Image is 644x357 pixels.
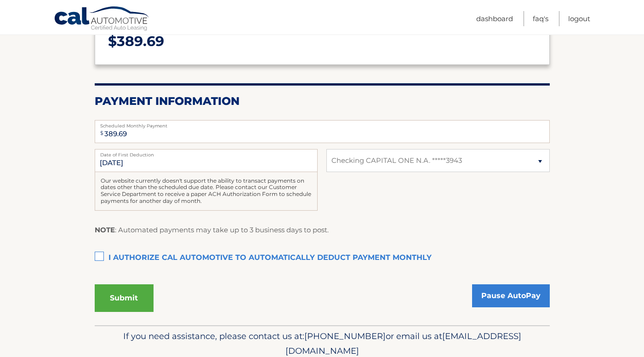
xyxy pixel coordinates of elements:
strong: NOTE [95,225,115,234]
a: Logout [568,11,590,26]
a: FAQ's [533,11,548,26]
span: [PHONE_NUMBER] [304,331,386,341]
h2: Payment Information [95,94,550,108]
label: I authorize cal automotive to automatically deduct payment monthly [95,249,550,267]
div: Our website currently doesn't support the ability to transact payments on dates other than the sc... [95,172,318,211]
p: : Automated payments may take up to 3 business days to post. [95,224,329,236]
label: Scheduled Monthly Payment [95,120,550,127]
button: Submit [95,284,154,312]
span: $ [97,123,106,144]
label: Date of First Deduction [95,149,318,156]
span: 389.69 [117,33,164,50]
span: [EMAIL_ADDRESS][DOMAIN_NAME] [285,331,521,356]
a: Dashboard [476,11,513,26]
input: Payment Date [95,149,318,172]
input: Payment Amount [95,120,550,143]
p: $ [108,29,536,54]
a: Pause AutoPay [472,284,550,307]
a: Cal Automotive [54,6,150,33]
